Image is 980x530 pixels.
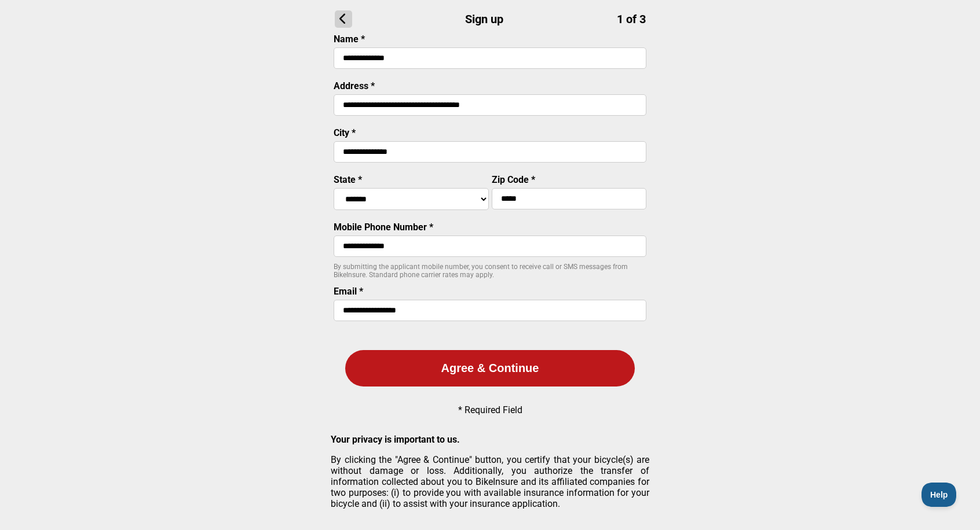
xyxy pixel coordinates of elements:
label: Email * [334,286,363,297]
button: Agree & Continue [345,350,635,387]
iframe: Toggle Customer Support [922,483,957,507]
h1: Sign up [335,10,646,28]
label: City * [334,127,356,138]
label: Address * [334,80,375,91]
label: Zip Code * [492,174,535,185]
span: 1 of 3 [617,12,646,26]
label: Mobile Phone Number * [334,222,433,233]
strong: Your privacy is important to us. [331,434,460,445]
p: By clicking the "Agree & Continue" button, you certify that your bicycle(s) are without damage or... [331,454,649,509]
p: * Required Field [458,404,522,415]
label: Name * [334,34,365,45]
label: State * [334,174,362,185]
p: By submitting the applicant mobile number, you consent to receive call or SMS messages from BikeI... [334,263,646,279]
